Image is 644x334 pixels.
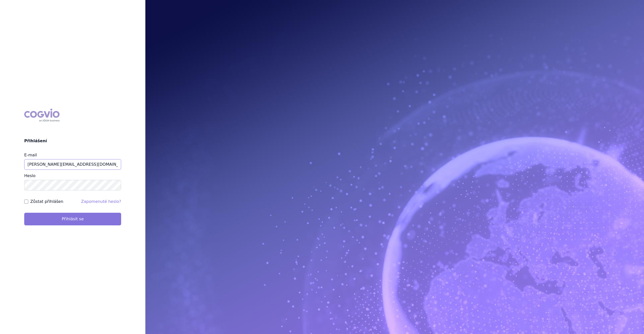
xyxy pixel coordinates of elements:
a: Zapomenuté heslo? [81,199,121,204]
label: Zůstat přihlášen [30,199,63,205]
label: E-mail [24,153,37,157]
div: COGVIO [24,109,60,122]
h2: Přihlášení [24,138,121,144]
button: Přihlásit se [24,213,121,225]
label: Heslo [24,173,35,178]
